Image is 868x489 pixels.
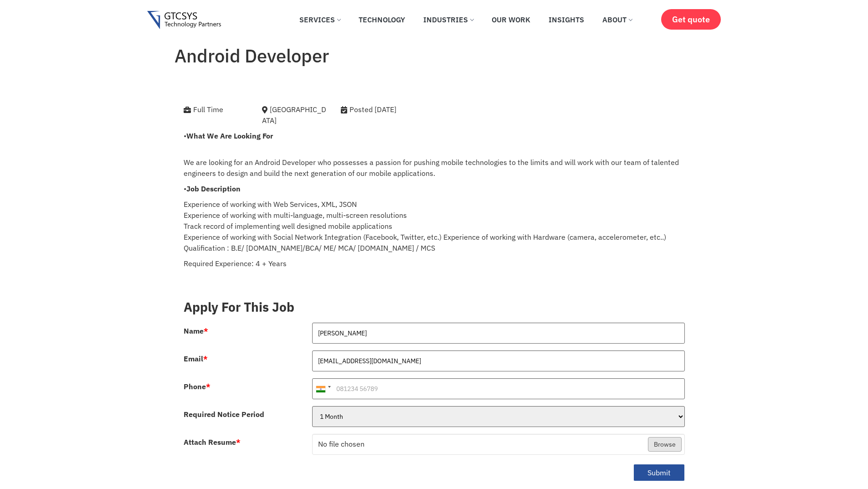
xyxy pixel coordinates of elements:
[184,438,241,446] label: Attach Resume
[184,411,264,418] label: Required Notice Period
[186,184,241,193] strong: Job Description
[184,199,685,253] p: Experience of working with Web Services, XML, JSON Experience of working with multi-language, mul...
[184,258,685,269] p: Required Experience: 4 + Years
[352,10,412,30] a: Technology
[184,104,249,115] div: Full Time
[184,146,685,179] p: We are looking for an Android Developer who possesses a passion for pushing mobile technologies t...
[485,10,537,30] a: Our Work
[262,104,327,126] div: [GEOGRAPHIC_DATA]
[184,183,685,194] p: •
[147,11,221,30] img: Gtcsys logo
[184,383,211,390] label: Phone
[542,10,591,30] a: Insights
[312,378,685,399] input: 081234 56789
[184,299,685,315] h3: Apply For This Job
[416,10,480,30] a: Industries
[293,10,347,30] a: Services
[184,355,208,362] label: Email
[175,45,694,67] h1: Android Developer
[633,464,685,482] button: Submit
[313,379,334,399] div: India (भारत): +91
[184,130,685,141] p: •
[672,15,710,24] span: Get quote
[186,131,273,140] strong: What We Are Looking For
[596,10,639,30] a: About
[341,104,445,115] div: Posted [DATE]
[661,9,721,30] a: Get quote
[184,327,208,335] label: Name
